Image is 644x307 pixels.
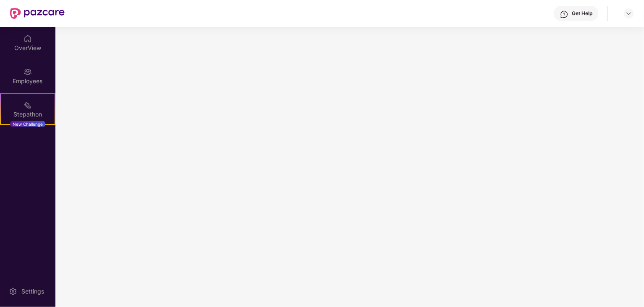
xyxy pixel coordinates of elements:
div: Stepathon [1,110,55,119]
div: Get Help [572,10,592,17]
img: svg+xml;base64,PHN2ZyBpZD0iRW1wbG95ZWVzIiB4bWxucz0iaHR0cDovL3d3dy53My5vcmcvMjAwMC9zdmciIHdpZHRoPS... [24,68,32,76]
img: New Pazcare Logo [10,8,65,19]
div: New Challenge [10,121,45,127]
div: Settings [19,287,47,296]
img: svg+xml;base64,PHN2ZyBpZD0iSG9tZSIgeG1sbnM9Imh0dHA6Ly93d3cudzMub3JnLzIwMDAvc3ZnIiB3aWR0aD0iMjAiIG... [24,34,32,43]
img: svg+xml;base64,PHN2ZyBpZD0iSGVscC0zMngzMiIgeG1sbnM9Imh0dHA6Ly93d3cudzMub3JnLzIwMDAvc3ZnIiB3aWR0aD... [560,10,568,19]
img: svg+xml;base64,PHN2ZyBpZD0iU2V0dGluZy0yMHgyMCIgeG1sbnM9Imh0dHA6Ly93d3cudzMub3JnLzIwMDAvc3ZnIiB3aW... [9,287,17,296]
img: svg+xml;base64,PHN2ZyBpZD0iRHJvcGRvd24tMzJ4MzIiIHhtbG5zPSJodHRwOi8vd3d3LnczLm9yZy8yMDAwL3N2ZyIgd2... [626,10,632,17]
img: svg+xml;base64,PHN2ZyB4bWxucz0iaHR0cDovL3d3dy53My5vcmcvMjAwMC9zdmciIHdpZHRoPSIyMSIgaGVpZ2h0PSIyMC... [24,101,32,109]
